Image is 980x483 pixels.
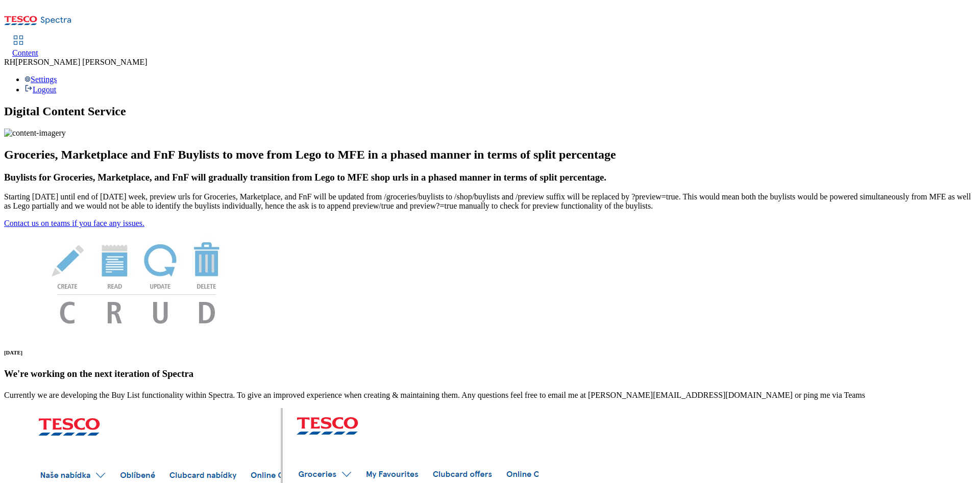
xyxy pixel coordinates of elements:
[4,105,976,118] h1: Digital Content Service
[4,368,976,379] h3: We're working on the next iteration of Spectra
[4,228,269,335] img: News Image
[4,192,976,211] p: Starting [DATE] until end of [DATE] week, preview urls for Groceries, Marketplace, and FnF will b...
[12,36,38,58] a: Content
[24,85,56,94] a: Logout
[4,148,976,162] h2: Groceries, Marketplace and FnF Buylists to move from Lego to MFE in a phased manner in terms of s...
[4,172,976,183] h3: Buylists for Groceries, Marketplace, and FnF will gradually transition from Lego to MFE shop urls...
[24,75,57,84] a: Settings
[4,391,976,400] p: Currently we are developing the Buy List functionality within Spectra. To give an improved experi...
[4,58,15,66] span: RH
[15,58,147,66] span: [PERSON_NAME] [PERSON_NAME]
[4,129,66,138] img: content-imagery
[12,48,38,57] span: Content
[4,349,976,355] h6: [DATE]
[4,219,144,227] a: Contact us on teams if you face any issues.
